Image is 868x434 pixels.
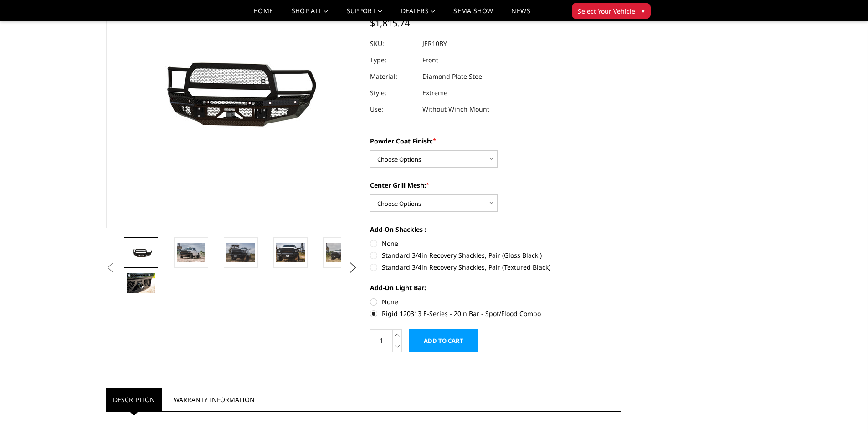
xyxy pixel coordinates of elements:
label: Rigid 120313 E-Series - 20in Bar - Spot/Flood Combo [370,309,621,318]
a: Warranty Information [167,388,262,411]
img: 2010-2018 Ram 2500-3500 - FT Series - Extreme Front Bumper [177,243,205,262]
img: 2010-2018 Ram 2500-3500 - FT Series - Extreme Front Bumper [276,243,305,262]
dt: Type: [370,52,416,68]
button: Select Your Vehicle [572,3,651,19]
dd: Extreme [422,85,447,101]
dd: Front [422,52,438,68]
a: Home [253,8,273,21]
dt: Style: [370,85,416,101]
span: $1,815.74 [370,17,410,29]
button: Next [346,261,360,275]
dd: Without Winch Mount [422,101,489,117]
label: Standard 3/4in Recovery Shackles, Pair (Gloss Black ) [370,250,621,260]
a: shop all [292,8,329,21]
a: SEMA Show [453,8,493,21]
img: 2010-2018 Ram 2500-3500 - FT Series - Extreme Front Bumper [326,243,354,262]
dd: Diamond Plate Steel [422,68,484,85]
img: 2010-2018 Ram 2500-3500 - FT Series - Extreme Front Bumper [226,243,255,262]
dt: Use: [370,101,416,117]
label: Standard 3/4in Recovery Shackles, Pair (Textured Black) [370,262,621,272]
dd: JER10BY [422,36,447,52]
img: 2010-2018 Ram 2500-3500 - FT Series - Extreme Front Bumper [127,246,155,259]
iframe: Chat Widget [822,390,868,434]
span: ▾ [642,6,645,15]
dt: Material: [370,68,416,85]
label: Add-On Shackles : [370,225,621,234]
a: Description [106,388,162,411]
label: Powder Coat Finish: [370,136,621,146]
label: Center Grill Mesh: [370,180,621,190]
button: Previous [104,261,118,275]
a: News [511,8,530,21]
dt: SKU: [370,36,416,52]
img: 2010-2018 Ram 2500-3500 - FT Series - Extreme Front Bumper [127,273,155,292]
label: None [370,297,621,306]
a: Dealers [401,8,436,21]
a: Support [347,8,383,21]
label: Add-On Light Bar: [370,283,621,292]
span: Select Your Vehicle [578,6,635,16]
input: Add to Cart [409,329,478,352]
label: None [370,239,621,248]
